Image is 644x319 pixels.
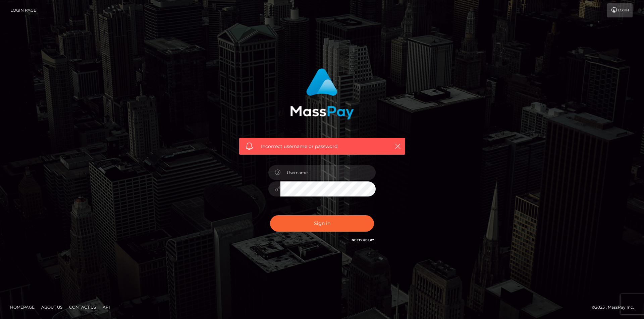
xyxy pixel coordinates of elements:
[607,3,633,17] a: Login
[290,68,354,119] img: MassPay Login
[100,302,113,312] a: API
[10,3,36,17] a: Login Page
[352,238,374,242] a: Need Help?
[261,143,383,150] span: Incorrect username or password.
[280,165,376,180] input: Username...
[66,302,99,312] a: Contact Us
[7,302,37,312] a: Homepage
[39,302,65,312] a: About Us
[270,215,374,232] button: Sign in
[592,304,639,311] div: © 2025 , MassPay Inc.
